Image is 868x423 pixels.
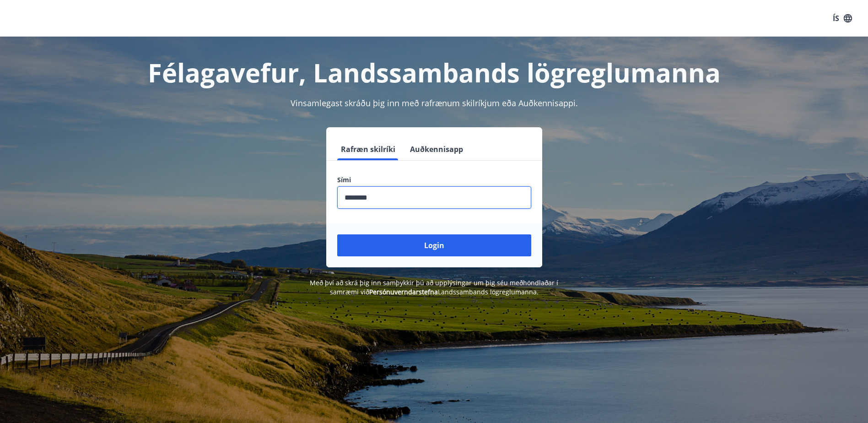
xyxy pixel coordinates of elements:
[369,287,438,296] a: Persónuverndarstefna
[337,138,399,160] button: Rafræn skilríki
[291,98,578,108] span: Vinsamlegast skráðu þig inn með rafrænum skilríkjum eða Auðkennisappi.
[116,55,753,90] h1: Félagavefur, Landssambands lögreglumanna
[337,234,531,256] button: Login
[310,278,558,296] span: Með því að skrá þig inn samþykkir þú að upplýsingar um þig séu meðhöndlaðar í samræmi við Landssa...
[337,175,531,184] label: Sími
[828,10,857,27] button: ÍS
[406,138,467,160] button: Auðkennisapp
